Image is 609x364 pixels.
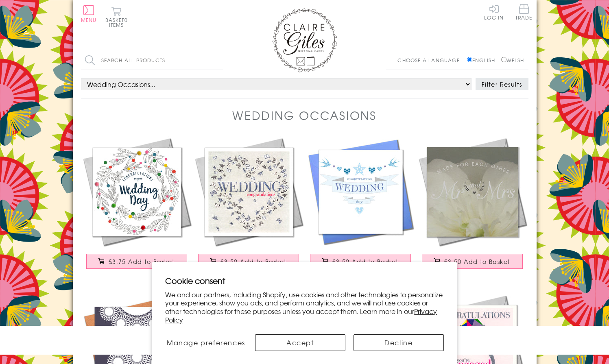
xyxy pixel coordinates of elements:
[332,257,399,266] span: £3.50 Add to Basket
[165,275,444,286] h2: Cookie consent
[167,338,245,347] span: Manage preferences
[165,290,444,324] p: We and our partners, including Shopify, use cookies and other technologies to personalize your ex...
[81,136,193,248] img: Wedding Card, Flowers, Congratulations, Embellished with colourful pompoms
[109,257,175,266] span: £3.75 Add to Basket
[417,136,528,277] a: Wedding Card, White Peonie, Mr and Mrs , Embossed and Foiled text £3.50 Add to Basket
[484,4,504,20] a: Log In
[81,5,97,22] button: Menu
[467,57,472,62] input: English
[165,334,247,351] button: Manage preferences
[272,8,337,72] img: Claire Giles Greetings Cards
[81,51,223,70] input: Search all products
[215,51,223,70] input: Search
[232,107,377,124] h1: Wedding Occasions
[310,254,411,269] button: £3.50 Add to Basket
[397,57,465,64] p: Choose a language:
[501,57,524,64] label: Welsh
[354,334,444,351] button: Decline
[444,257,511,266] span: £3.50 Add to Basket
[255,334,345,351] button: Accept
[165,306,437,325] a: Privacy Policy
[198,254,299,269] button: £3.50 Add to Basket
[422,254,523,269] button: £3.50 Add to Basket
[193,136,305,277] a: Wedding Congratulations Card, Butteflies Heart, Embossed and Foiled text £3.50 Add to Basket
[105,7,128,27] button: Basket0 items
[515,4,533,20] span: Trade
[193,136,305,248] img: Wedding Congratulations Card, Butteflies Heart, Embossed and Foiled text
[86,254,187,269] button: £3.75 Add to Basket
[476,78,528,90] button: Filter Results
[81,136,193,277] a: Wedding Card, Flowers, Congratulations, Embellished with colourful pompoms £3.75 Add to Basket
[220,257,287,266] span: £3.50 Add to Basket
[305,136,417,277] a: Wedding Card, Blue Banners, Congratulations Wedding Day £3.50 Add to Basket
[305,136,417,248] img: Wedding Card, Blue Banners, Congratulations Wedding Day
[515,4,533,22] a: Trade
[81,16,97,24] span: Menu
[417,136,528,248] img: Wedding Card, White Peonie, Mr and Mrs , Embossed and Foiled text
[467,57,499,64] label: English
[501,57,506,62] input: Welsh
[109,16,128,28] span: 0 items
